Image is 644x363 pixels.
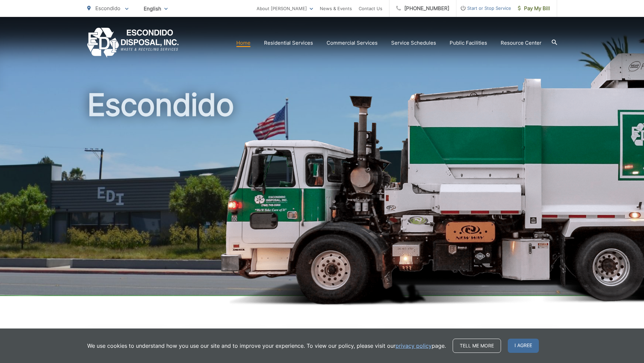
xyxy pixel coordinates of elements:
[508,339,539,353] span: I agree
[327,39,378,47] a: Commercial Services
[501,39,542,47] a: Resource Center
[139,3,173,15] span: English
[453,339,501,353] a: Tell me more
[450,39,487,47] a: Public Facilities
[87,88,557,302] h1: Escondido
[359,4,382,13] a: Contact Us
[236,39,251,47] a: Home
[320,4,352,13] a: News & Events
[264,39,313,47] a: Residential Services
[396,342,432,350] a: privacy policy
[87,342,446,350] p: We use cookies to understand how you use our site and to improve your experience. To view our pol...
[257,4,313,13] a: About [PERSON_NAME]
[95,5,120,12] span: Escondido
[518,4,550,13] span: Pay My Bill
[87,28,179,58] a: EDCD logo. Return to the homepage.
[391,39,436,47] a: Service Schedules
